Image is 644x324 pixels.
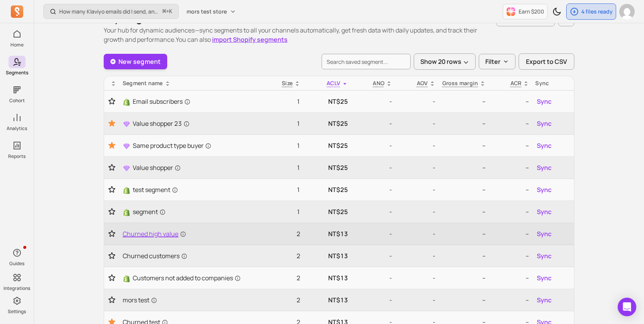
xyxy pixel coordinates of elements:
[307,229,348,238] p: NT$13
[442,295,486,305] p: --
[442,207,486,216] p: --
[123,295,257,305] a: mors test
[354,251,392,261] p: -
[442,163,486,172] p: --
[442,79,478,87] p: Gross margin
[133,207,166,216] span: segment
[264,273,300,283] p: 2
[492,97,529,106] p: --
[307,97,348,106] p: NT$25
[107,98,116,105] button: Toggle favorite
[133,185,178,194] span: test segment
[107,141,116,150] button: Toggle favorite
[264,251,300,261] p: 2
[537,97,552,106] span: Sync
[442,185,486,194] p: --
[264,295,300,305] p: 2
[492,163,529,172] p: --
[123,229,186,238] span: Churned high value
[398,207,435,216] p: -
[581,8,613,15] p: 4 files ready
[8,153,26,159] p: Reports
[354,141,392,150] p: -
[354,97,392,106] p: -
[123,273,257,283] a: ShopifyCustomers not added to companies
[123,207,257,216] a: Shopifysegment
[322,54,411,69] input: search
[9,245,26,268] button: Guides
[535,272,553,284] button: Sync
[535,95,553,108] button: Sync
[354,273,392,283] p: -
[537,141,552,150] span: Sync
[107,208,116,216] button: Toggle favorite
[537,119,552,128] span: Sync
[354,229,392,238] p: -
[398,251,435,261] p: -
[535,139,553,152] button: Sync
[123,119,257,128] a: Value shopper 23
[123,229,257,238] a: Churned high value
[535,206,553,218] button: Sync
[492,251,529,261] p: --
[537,163,552,172] span: Sync
[618,298,636,316] div: Open Intercom Messenger
[264,207,300,216] p: 1
[59,8,159,15] p: How many Klaviyo emails did I send, and how well did they perform?
[492,185,529,194] p: --
[107,296,116,304] button: Toggle favorite
[354,295,392,305] p: -
[162,7,166,17] kbd: ⌘
[398,97,435,106] p: -
[307,295,348,305] p: NT$13
[107,119,116,128] button: Toggle favorite
[264,163,300,172] p: 1
[163,7,172,15] span: +
[503,4,548,19] button: Earn $200
[398,163,435,172] p: -
[264,185,300,194] p: 1
[535,183,553,196] button: Sync
[6,70,28,76] p: Segments
[9,261,24,267] p: Guides
[123,97,257,106] a: ShopifyEmail subscribers
[264,97,300,106] p: 1
[398,229,435,238] p: -
[123,79,257,87] div: Segment name
[492,207,529,216] p: --
[123,185,257,194] a: Shopifytest segment
[535,250,553,262] button: Sync
[123,187,130,194] img: Shopify
[398,273,435,283] p: -
[398,295,435,305] p: -
[492,141,529,150] p: --
[307,251,348,261] p: NT$13
[282,79,293,87] span: Size
[537,251,552,261] span: Sync
[123,295,157,305] span: mors test
[123,275,130,283] img: Shopify
[535,117,553,130] button: Sync
[104,54,167,69] a: New segment
[519,8,544,15] p: Earn $200
[492,295,529,305] p: --
[9,98,25,104] p: Cohort
[535,161,553,174] button: Sync
[43,4,179,19] button: How many Klaviyo emails did I send, and how well did they perform?⌘+K
[123,98,130,106] img: Shopify
[535,294,553,306] button: Sync
[123,163,257,172] a: Value shopper
[327,79,340,87] span: ACLV
[133,273,241,283] span: Customers not added to companies
[398,185,435,194] p: -
[133,141,211,150] span: Same product type buyer
[133,119,190,128] span: Value shopper 23
[169,9,172,15] kbd: K
[566,3,616,20] button: 4 files ready
[10,42,24,48] p: Home
[307,141,348,150] p: NT$25
[492,119,529,128] p: --
[535,79,571,87] div: Sync
[526,57,567,66] span: Export to CSV
[8,309,26,315] p: Settings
